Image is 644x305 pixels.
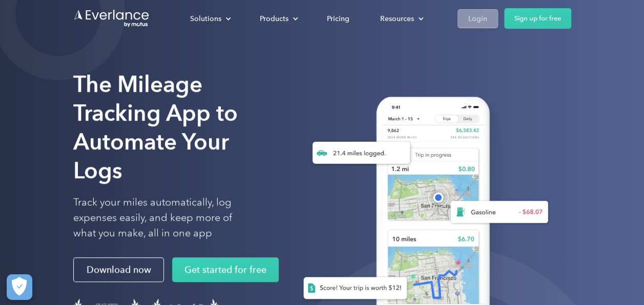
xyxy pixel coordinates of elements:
a: Pricing [317,10,360,28]
div: Solutions [180,10,239,28]
p: Track your miles automatically, log expenses easily, and keep more of what you make, all in one app [73,195,256,241]
div: Products [260,12,288,25]
div: Products [250,10,306,28]
div: Pricing [327,12,349,25]
a: Go to homepage [73,9,150,28]
a: Download now [73,258,164,282]
div: Resources [380,12,414,25]
div: Solutions [190,12,221,25]
div: Login [468,12,487,25]
button: Cookies Settings [7,274,32,300]
div: Resources [370,10,432,28]
a: Sign up for free [504,8,571,29]
strong: The Mileage Tracking App to Automate Your Logs [73,70,238,184]
a: Get started for free [172,258,279,282]
a: Login [458,9,498,28]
